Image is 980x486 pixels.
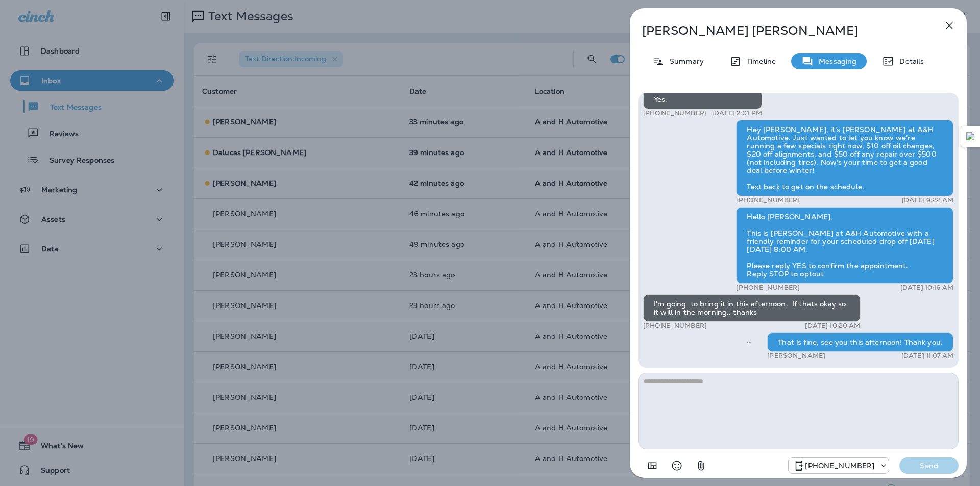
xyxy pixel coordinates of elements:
[767,352,825,360] p: [PERSON_NAME]
[814,57,856,65] p: Messaging
[667,455,687,476] button: Select an emoji
[736,120,953,196] div: Hey [PERSON_NAME], it's [PERSON_NAME] at A&H Automotive. Just wanted to let you know we're runnin...
[805,322,860,330] p: [DATE] 10:20 AM
[665,57,704,65] p: Summary
[643,109,707,117] p: [PHONE_NUMBER]
[643,294,861,322] div: I'm going to bring it in this afternoon. If thats okay so it will in the morning.. thanks
[747,337,752,346] span: Sent
[902,196,953,204] p: [DATE] 9:22 AM
[767,332,953,352] div: That is fine, see you this afternoon! Thank you.
[805,462,874,470] p: [PHONE_NUMBER]
[894,57,924,65] p: Details
[712,109,762,117] p: [DATE] 2:01 PM
[643,322,707,330] p: [PHONE_NUMBER]
[901,352,953,360] p: [DATE] 11:07 AM
[789,459,889,472] div: +1 (405) 873-8731
[736,207,953,284] div: Hello [PERSON_NAME], This is [PERSON_NAME] at A&H Automotive with a friendly reminder for your sc...
[642,23,921,38] p: [PERSON_NAME] [PERSON_NAME]
[900,284,953,292] p: [DATE] 10:16 AM
[736,196,800,204] p: [PHONE_NUMBER]
[643,90,762,109] div: Yes.
[966,132,975,141] img: Detect Auto
[642,455,663,476] button: Add in a premade template
[736,284,800,292] p: [PHONE_NUMBER]
[742,57,776,65] p: Timeline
